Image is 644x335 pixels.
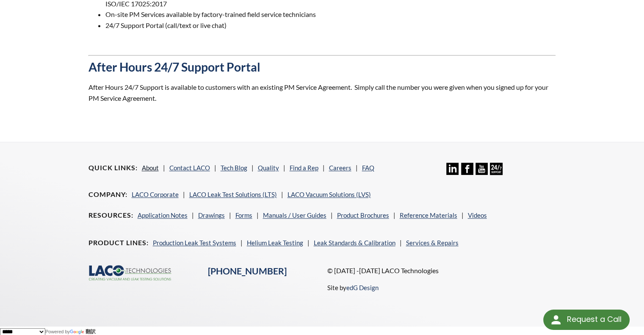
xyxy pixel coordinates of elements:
img: 24/7 Support Icon [490,163,502,175]
a: Careers [329,164,351,172]
a: Contact LACO [169,164,210,172]
a: LACO Leak Test Solutions (LTS) [189,191,277,198]
div: Request a Call [543,310,630,330]
a: Application Notes [138,211,188,219]
p: Site by [327,282,378,293]
strong: After Hours 24/7 Support Portal [88,60,260,74]
li: 24/7 Support Portal (call/text or live chat) [105,20,556,31]
a: Find a Rep [290,164,318,172]
h4: Resources [88,211,133,220]
a: Tech Blog [221,164,247,172]
a: LACO Corporate [132,191,179,198]
a: [PHONE_NUMBER] [208,266,287,277]
h4: Company [88,190,127,199]
a: Product Brochures [337,211,389,219]
a: Forms [235,211,252,219]
a: 24/7 Support [490,169,502,176]
a: Production Leak Test Systems [153,239,236,246]
a: Quality [258,164,279,172]
a: Reference Materials [400,211,457,219]
a: LACO Vacuum Solutions (LVS) [287,191,371,198]
li: On-site PM Services available by factory-trained field service technicians [105,9,556,20]
p: After Hours 24/7 Support is available to customers with an existing PM Service Agreement. Simply ... [88,82,556,103]
h4: Quick Links [88,163,138,172]
a: edG Design [346,284,378,291]
img: round button [549,313,563,327]
a: Helium Leak Testing [247,239,303,246]
a: About [142,164,159,172]
a: Manuals / User Guides [263,211,326,219]
a: Leak Standards & Calibration [314,239,395,246]
p: © [DATE] -[DATE] LACO Technologies [327,265,556,276]
a: Drawings [198,211,225,219]
h4: Product Lines [88,238,149,247]
a: 翻訳 [70,329,96,335]
a: FAQ [362,164,374,172]
a: Videos [468,211,487,219]
div: Request a Call [567,310,621,329]
img: Google 翻訳 [70,329,86,335]
a: Services & Repairs [406,239,459,246]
